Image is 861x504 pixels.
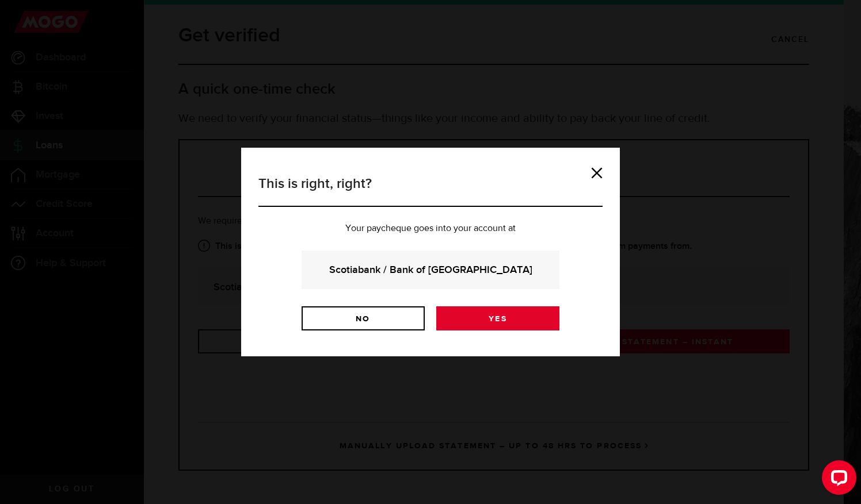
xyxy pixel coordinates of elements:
[317,262,544,278] strong: Scotiabank / Bank of [GEOGRAPHIC_DATA]
[302,306,425,330] a: No
[813,456,861,504] iframe: LiveChat chat widget
[436,306,559,330] a: Yes
[258,224,603,233] p: Your paycheque goes into your account at
[258,174,603,207] h3: This is right, right?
